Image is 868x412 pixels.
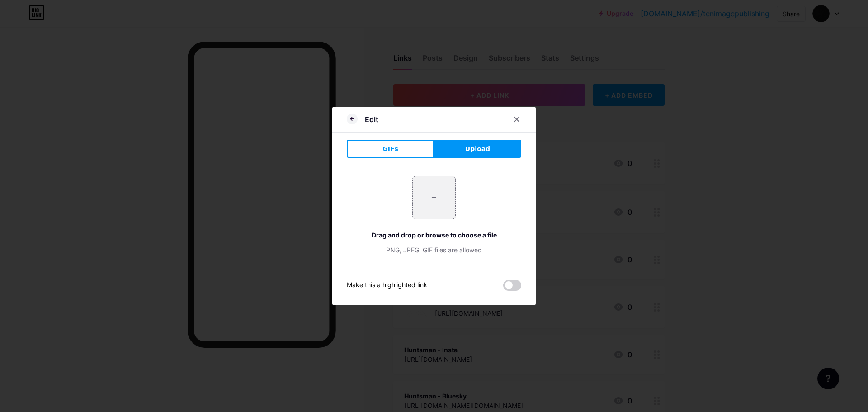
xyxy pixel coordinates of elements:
div: Drag and drop or browse to choose a file [347,230,521,240]
button: Upload [434,140,521,158]
div: PNG, JPEG, GIF files are allowed [347,245,521,255]
div: Edit [365,114,378,125]
span: GIFs [382,144,398,154]
button: GIFs [347,140,434,158]
span: Upload [465,144,490,154]
div: Make this a highlighted link [347,280,427,291]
